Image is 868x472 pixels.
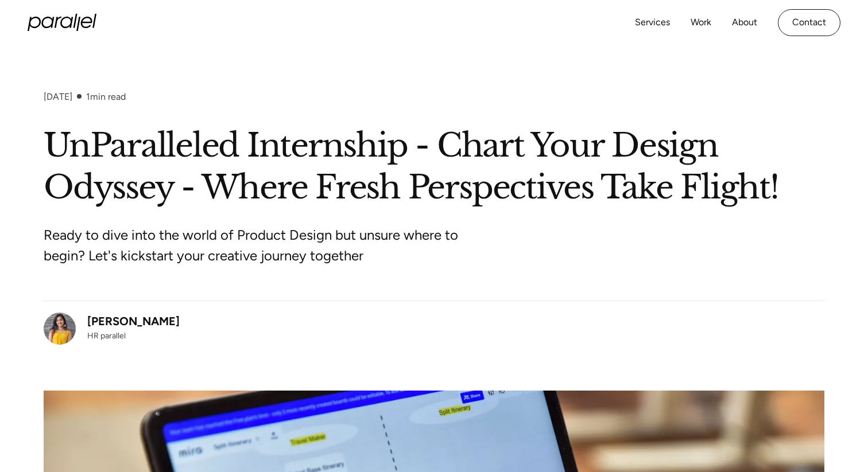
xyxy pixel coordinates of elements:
[44,313,76,345] img: Gargi Jain
[691,14,711,31] a: Work
[732,14,757,31] a: About
[778,9,840,36] a: Contact
[87,313,180,330] div: [PERSON_NAME]
[635,14,670,31] a: Services
[28,14,96,31] a: home
[44,125,824,209] h1: UnParalleled Internship - Chart Your Design Odyssey - Where Fresh Perspectives Take Flight!
[44,313,180,345] a: [PERSON_NAME]HR parallel
[44,225,474,266] p: Ready to dive into the world of Product Design but unsure where to begin? Let's kickstart your cr...
[86,91,90,102] span: 1
[87,330,180,342] div: HR parallel
[86,91,126,102] div: min read
[44,91,72,102] div: [DATE]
